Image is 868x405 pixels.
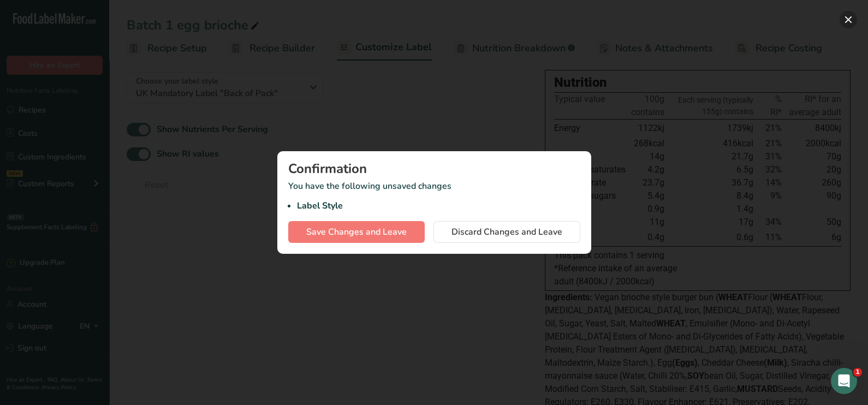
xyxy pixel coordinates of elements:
[853,368,862,377] span: 1
[831,368,857,394] iframe: Intercom live chat
[288,162,580,175] div: Confirmation
[433,221,580,243] button: Discard Changes and Leave
[297,199,580,212] li: Label Style
[451,225,562,239] span: Discard Changes and Leave
[288,221,425,243] button: Save Changes and Leave
[288,180,580,212] p: You have the following unsaved changes
[306,225,407,239] span: Save Changes and Leave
